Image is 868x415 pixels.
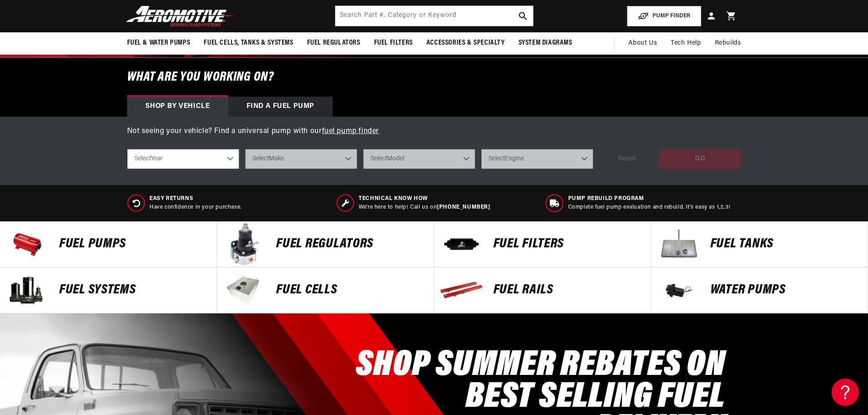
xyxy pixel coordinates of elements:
img: FUEL REGULATORS [221,221,267,267]
img: Fuel Pumps [5,221,50,267]
select: Year [127,149,239,169]
img: FUEL FILTERS [439,221,484,267]
a: FUEL REGULATORS FUEL REGULATORS [217,221,434,267]
p: Have confidence in your purchase. [149,204,241,211]
p: FUEL REGULATORS [276,237,424,251]
img: FUEL Cells [221,267,267,313]
span: Fuel & Water Pumps [127,38,190,48]
span: Pump Rebuild program [568,195,731,203]
span: Fuel Regulators [307,38,360,48]
span: About Us [628,40,657,46]
a: FUEL Cells FUEL Cells [217,267,434,313]
a: Fuel Tanks Fuel Tanks [651,221,868,267]
span: Easy Returns [149,195,241,203]
img: FUEL Rails [439,267,484,313]
span: Accessories & Specialty [426,38,505,48]
div: Find a Fuel Pump [228,97,333,117]
span: Fuel Filters [374,38,413,48]
select: Engine [481,149,593,169]
a: About Us [621,32,664,54]
p: Fuel Tanks [710,237,858,251]
button: PUMP FINDER [627,6,701,26]
img: Aeromotive [123,5,237,27]
summary: Fuel Filters [367,32,420,54]
summary: Accessories & Specialty [420,32,512,54]
span: System Diagrams [519,38,572,48]
p: FUEL Rails [493,283,642,297]
summary: Rebuilds [708,32,748,54]
p: We’re here to help! Call us on [359,204,490,211]
p: Water Pumps [710,283,858,297]
div: Shop by vehicle [127,97,228,117]
h6: What are you working on? [104,58,764,97]
span: Technical Know How [359,195,490,203]
p: FUEL FILTERS [493,237,642,251]
span: Tech Help [671,38,701,48]
a: fuel pump finder [322,128,380,135]
p: Fuel Systems [59,283,207,297]
button: search button [513,6,533,26]
img: Fuel Tanks [656,221,701,267]
img: Fuel Systems [5,267,50,313]
input: Search by Part Number, Category or Keyword [335,6,533,26]
summary: Fuel & Water Pumps [120,32,197,54]
summary: Fuel Regulators [300,32,367,54]
span: Rebuilds [715,38,741,48]
select: Make [245,149,357,169]
p: Complete fuel pump evaluation and rebuild. It's easy as 1,2,3! [568,204,731,211]
a: FUEL Rails FUEL Rails [434,267,651,313]
a: [PHONE_NUMBER] [437,205,490,210]
p: Fuel Pumps [59,237,207,251]
p: Not seeing your vehicle? Find a universal pump with our [127,126,741,138]
a: Water Pumps Water Pumps [651,267,868,313]
a: FUEL FILTERS FUEL FILTERS [434,221,651,267]
select: Model [363,149,475,169]
p: FUEL Cells [276,283,424,297]
summary: System Diagrams [512,32,579,54]
summary: Fuel Cells, Tanks & Systems [197,32,300,54]
img: Water Pumps [656,267,701,313]
span: Fuel Cells, Tanks & Systems [204,38,293,48]
summary: Tech Help [664,32,708,54]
